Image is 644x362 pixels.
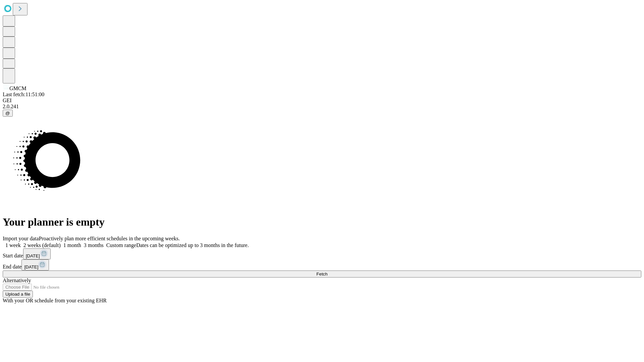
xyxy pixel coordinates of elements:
[316,271,327,277] span: Fetch
[3,110,13,117] button: @
[5,111,10,116] span: @
[3,236,39,241] span: Import your data
[3,298,107,303] span: With your OR schedule from your existing EHR
[24,264,38,269] span: [DATE]
[3,259,641,270] div: End date
[26,253,40,258] span: [DATE]
[106,242,136,248] span: Custom range
[3,270,641,278] button: Fetch
[21,259,49,270] button: [DATE]
[3,104,641,110] div: 2.0.241
[3,291,33,298] button: Upload a file
[136,242,249,248] span: Dates can be optimized up to 3 months in the future.
[63,242,81,248] span: 1 month
[9,85,26,91] span: GMCM
[23,242,61,248] span: 2 weeks (default)
[39,236,180,241] span: Proactively plan more efficient schedules in the upcoming weeks.
[3,278,31,283] span: Alternatively
[3,92,44,97] span: Last fetch: 11:51:00
[3,248,641,259] div: Start date
[5,242,21,248] span: 1 week
[84,242,104,248] span: 3 months
[3,216,641,228] h1: Your planner is empty
[3,98,641,104] div: GEI
[23,248,51,259] button: [DATE]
